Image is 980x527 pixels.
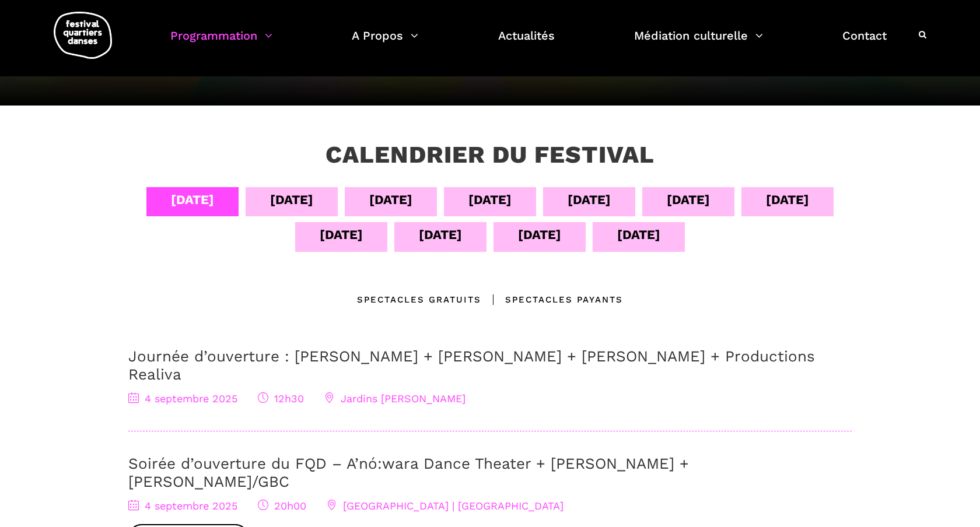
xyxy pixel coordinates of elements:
[327,500,563,512] span: [GEOGRAPHIC_DATA] | [GEOGRAPHIC_DATA]
[258,392,304,405] span: 12h30
[128,392,237,405] span: 4 septembre 2025
[325,140,654,170] h3: Calendrier du festival
[128,455,689,490] a: Soirée d’ouverture du FQD – A’nó:wara Dance Theater + [PERSON_NAME] + [PERSON_NAME]/GBC
[518,224,561,245] div: [DATE]
[468,189,512,210] div: [DATE]
[128,347,815,383] a: Journée d’ouverture : [PERSON_NAME] + [PERSON_NAME] + [PERSON_NAME] + Productions Realiva
[357,293,481,307] div: Spectacles gratuits
[54,12,112,59] img: logo-fqd-med
[128,500,237,512] span: 4 septembre 2025
[766,189,809,210] div: [DATE]
[634,26,763,60] a: Médiation culturelle
[258,500,306,512] span: 20h00
[369,189,412,210] div: [DATE]
[170,26,272,60] a: Programmation
[320,224,363,245] div: [DATE]
[568,189,611,210] div: [DATE]
[324,392,466,405] span: Jardins [PERSON_NAME]
[352,26,418,60] a: A Propos
[270,189,313,210] div: [DATE]
[842,26,887,60] a: Contact
[617,224,660,245] div: [DATE]
[667,189,710,210] div: [DATE]
[481,293,623,307] div: Spectacles Payants
[419,224,462,245] div: [DATE]
[498,26,555,60] a: Actualités
[171,189,214,210] div: [DATE]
